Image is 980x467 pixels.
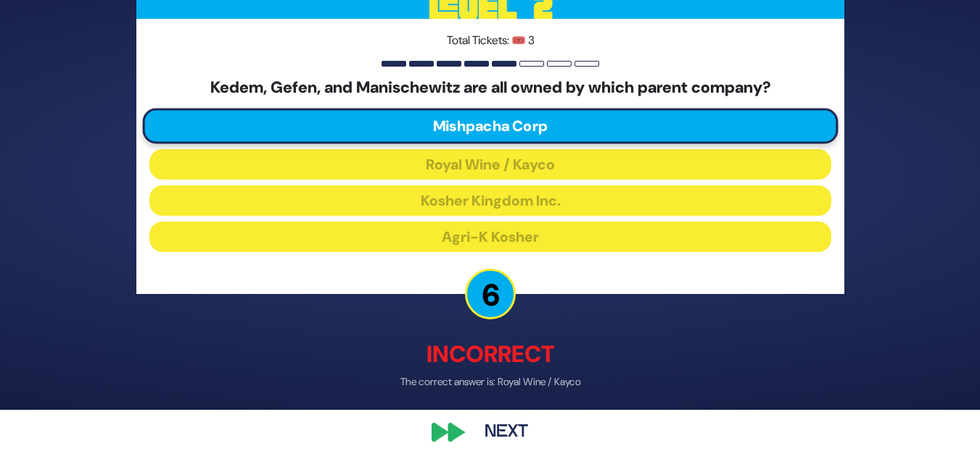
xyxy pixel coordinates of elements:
p: Incorrect [136,337,844,372]
button: Kosher Kingdom Inc. [149,186,831,216]
p: 6 [465,269,516,320]
p: The correct answer is: Royal Wine / Kayco [136,375,844,390]
button: Agri-K Kosher [149,222,831,253]
h5: Kedem, Gefen, and Manischewitz are all owned by which parent company? [149,78,831,97]
p: Total Tickets: 🎟️ 3 [149,32,831,49]
button: Royal Wine / Kayco [149,150,831,180]
button: Next [464,416,548,450]
button: Mishpacha Corp [142,109,838,144]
